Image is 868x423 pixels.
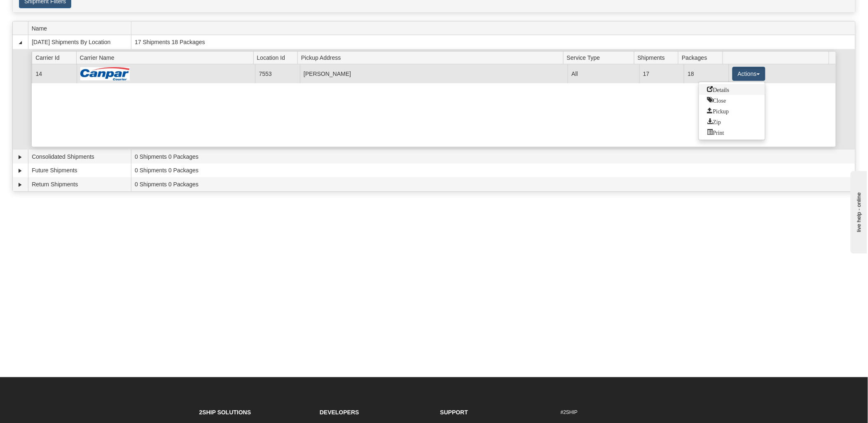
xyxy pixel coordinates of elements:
span: Pickup Address [301,51,563,64]
td: 0 Shipments 0 Packages [131,164,855,178]
span: Packages [682,51,723,64]
td: Consolidated Shipments [28,150,131,164]
a: Go to Details view [699,84,765,95]
span: Print [707,129,724,135]
span: Close [707,97,726,103]
span: Details [707,86,730,92]
span: Zip [707,118,721,124]
button: Actions [732,67,765,81]
td: 0 Shipments 0 Packages [131,150,855,164]
strong: Developers [320,409,359,416]
td: Return Shipments [28,177,131,191]
a: Collapse [16,38,24,47]
span: Location Id [257,51,298,64]
a: Close this group [699,95,765,106]
span: Carrier Id [35,51,76,64]
td: [PERSON_NAME] [300,64,568,83]
span: Service Type [567,51,634,64]
strong: 2Ship Solutions [199,409,251,416]
span: Shipments [638,51,678,64]
strong: Support [440,409,468,416]
td: 17 [639,64,684,83]
span: Carrier Name [80,51,253,64]
td: 7553 [255,64,299,83]
a: Zip and Download All Shipping Documents [699,116,765,127]
iframe: chat widget [849,169,867,254]
td: 0 Shipments 0 Packages [131,177,855,191]
div: live help - online [6,7,76,13]
td: [DATE] Shipments By Location [28,35,131,49]
a: Expand [16,167,24,175]
a: Print or Download All Shipping Documents in one file [699,127,765,138]
h6: #2SHIP [561,410,669,415]
td: 18 [684,64,728,83]
td: 14 [32,64,76,83]
img: Canpar [80,67,130,80]
span: Name [32,22,131,35]
td: Future Shipments [28,164,131,178]
td: All [568,64,639,83]
a: Expand [16,153,24,161]
a: Expand [16,181,24,189]
span: Pickup [707,108,729,113]
td: 17 Shipments 18 Packages [131,35,855,49]
a: Request a carrier pickup [699,106,765,116]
